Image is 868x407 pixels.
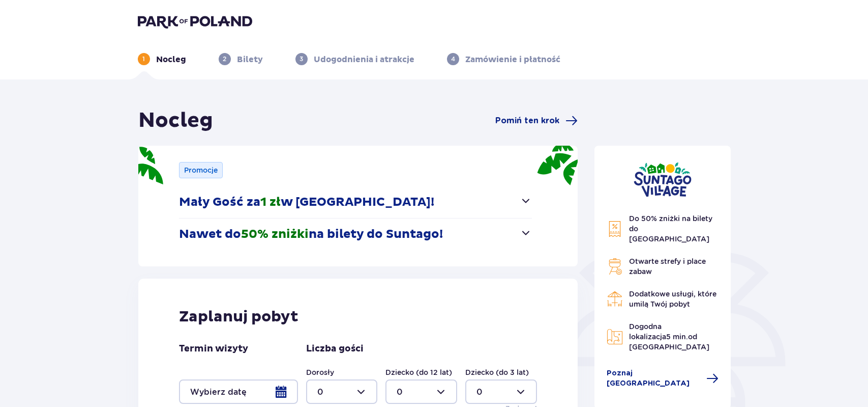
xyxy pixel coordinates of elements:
p: Udogodnienia i atrakcje [314,54,414,65]
img: Grill Icon [607,258,623,275]
p: Liczba gości [306,343,364,355]
span: Dogodna lokalizacja od [GEOGRAPHIC_DATA] [629,322,709,351]
p: Nawet do na bilety do Suntago! [179,227,443,242]
p: Bilety [237,54,263,65]
img: Suntago Village [634,162,692,197]
label: Dziecko (do 12 lat) [385,367,452,377]
div: 2Bilety [219,53,263,65]
p: Termin wizyty [179,343,248,355]
p: Promocje [184,165,218,175]
img: Restaurant Icon [607,291,623,307]
h1: Nocleg [138,108,213,133]
span: 1 zł [260,195,281,210]
span: Pomiń ten krok [495,115,559,126]
p: Mały Gość za w [GEOGRAPHIC_DATA]! [179,195,434,210]
a: Pomiń ten krok [495,115,578,127]
a: Poznaj [GEOGRAPHIC_DATA] [607,368,719,389]
div: 4Zamówienie i płatność [447,53,560,65]
label: Dorosły [306,367,334,377]
button: Mały Gość za1 złw [GEOGRAPHIC_DATA]! [179,186,532,218]
span: Do 50% zniżki na bilety do [GEOGRAPHIC_DATA] [629,214,712,243]
p: 4 [451,55,455,64]
span: Dodatkowe usługi, które umilą Twój pobyt [629,290,716,308]
p: Zaplanuj pobyt [179,307,298,327]
img: Park of Poland logo [138,14,252,29]
span: 5 min. [666,333,688,341]
label: Dziecko (do 3 lat) [465,367,529,377]
img: Map Icon [607,329,623,345]
p: 3 [300,55,303,64]
span: 50% zniżki [241,227,309,242]
p: Zamówienie i płatność [465,54,560,65]
button: Nawet do50% zniżkina bilety do Suntago! [179,219,532,250]
span: Poznaj [GEOGRAPHIC_DATA] [607,368,700,389]
p: Nocleg [156,54,186,65]
div: 1Nocleg [138,53,186,65]
img: Discount Icon [607,221,623,237]
p: 2 [223,55,226,64]
p: 1 [142,55,145,64]
span: Otwarte strefy i place zabaw [629,257,706,276]
div: 3Udogodnienia i atrakcje [295,53,414,65]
